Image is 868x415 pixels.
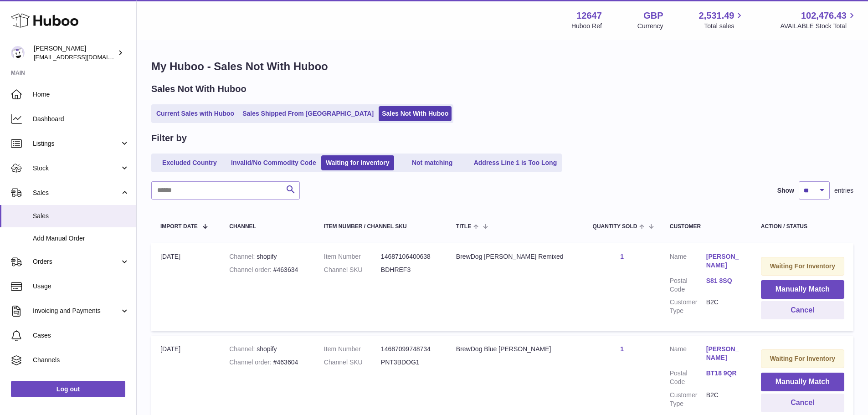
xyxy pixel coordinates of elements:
td: [DATE] [151,243,220,331]
a: 102,476.43 AVAILABLE Stock Total [780,10,857,31]
div: Huboo Ref [571,22,602,31]
a: Current Sales with Huboo [153,106,237,121]
strong: Channel order [229,266,273,273]
a: Address Line 1 is Too Long [471,155,560,170]
dt: Item Number [324,252,381,261]
button: Cancel [761,394,844,412]
dt: Customer Type [670,391,706,408]
a: Excluded Country [153,155,226,170]
span: Title [456,224,471,230]
div: [PERSON_NAME] [34,44,116,61]
span: Dashboard [33,115,129,123]
strong: Channel order [229,359,273,366]
a: [PERSON_NAME] [706,252,743,270]
span: Cases [33,331,129,340]
span: Usage [33,282,129,291]
dt: Postal Code [670,369,706,386]
h1: My Huboo - Sales Not With Huboo [151,59,853,74]
dt: Channel SKU [324,266,381,274]
span: Home [33,90,129,99]
h2: Sales Not With Huboo [151,83,247,95]
dd: PNT3BDOG1 [381,358,438,367]
button: Manually Match [761,280,844,299]
span: 2,531.49 [699,10,734,22]
dd: B2C [706,391,743,408]
button: Manually Match [761,373,844,391]
span: Sales [33,212,129,220]
strong: Waiting For Inventory [770,262,835,270]
a: [PERSON_NAME] [706,345,743,362]
a: 1 [620,253,624,260]
div: BrewDog [PERSON_NAME] Remixed [456,252,575,261]
label: Show [777,186,794,195]
span: 102,476.43 [801,10,847,22]
div: #463604 [229,358,306,367]
strong: 12647 [576,10,602,22]
dd: B2C [706,298,743,315]
span: Import date [160,224,198,230]
div: shopify [229,252,306,261]
dt: Name [670,345,706,364]
span: Stock [33,164,120,173]
dd: 14687099748734 [381,345,438,354]
strong: Channel [229,253,257,260]
strong: Waiting For Inventory [770,355,835,362]
dt: Customer Type [670,298,706,315]
span: Add Manual Order [33,234,129,243]
a: S81 8SQ [706,277,743,285]
strong: GBP [643,10,663,22]
a: Log out [11,381,125,397]
span: AVAILABLE Stock Total [780,22,857,31]
div: Channel [229,224,306,230]
a: 2,531.49 Total sales [699,10,745,31]
a: Sales Shipped From [GEOGRAPHIC_DATA] [239,106,377,121]
div: Customer [670,224,743,230]
dt: Postal Code [670,277,706,294]
span: [EMAIL_ADDRESS][DOMAIN_NAME] [34,53,134,61]
strong: Channel [229,345,257,353]
h2: Filter by [151,132,187,144]
span: Sales [33,189,120,197]
span: Orders [33,257,120,266]
div: shopify [229,345,306,354]
a: 1 [620,345,624,353]
div: BrewDog Blue [PERSON_NAME] [456,345,575,354]
a: Waiting for Inventory [321,155,394,170]
dd: 14687106400638 [381,252,438,261]
span: Quantity Sold [593,224,637,230]
img: internalAdmin-12647@internal.huboo.com [11,46,25,60]
span: entries [834,186,853,195]
div: Action / Status [761,224,844,230]
dt: Name [670,252,706,272]
a: BT18 9QR [706,369,743,378]
div: Item Number / Channel SKU [324,224,438,230]
a: Sales Not With Huboo [379,106,452,121]
a: Not matching [396,155,469,170]
span: Channels [33,356,129,364]
button: Cancel [761,301,844,320]
div: #463634 [229,266,306,274]
dt: Channel SKU [324,358,381,367]
span: Total sales [704,22,745,31]
div: Currency [637,22,663,31]
dt: Item Number [324,345,381,354]
a: Invalid/No Commodity Code [228,155,319,170]
span: Invoicing and Payments [33,307,120,315]
span: Listings [33,139,120,148]
dd: BDHREF3 [381,266,438,274]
